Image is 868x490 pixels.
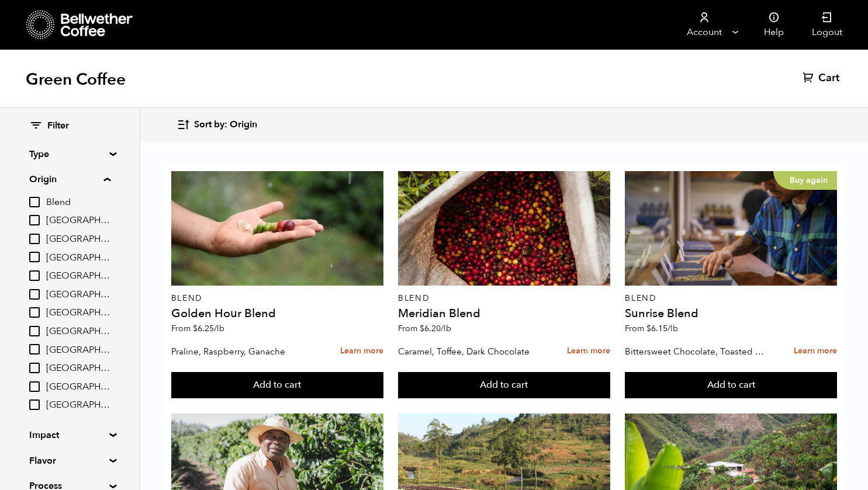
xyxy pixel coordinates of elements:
summary: Origin [29,172,110,186]
button: Sort by: Origin [177,111,257,138]
input: Blend [29,197,40,207]
span: Sort by: Origin [194,119,257,131]
span: $ [193,323,198,334]
p: Caramel, Toffee, Dark Chocolate [398,343,542,360]
input: [GEOGRAPHIC_DATA] [29,270,40,281]
input: [GEOGRAPHIC_DATA] [29,399,40,410]
span: /lb [668,323,678,334]
span: [GEOGRAPHIC_DATA] [46,289,110,301]
summary: Flavor [29,454,110,468]
h4: Golden Hour Blend [171,308,383,319]
span: Blend [46,196,110,209]
span: [GEOGRAPHIC_DATA] [46,399,110,412]
span: [GEOGRAPHIC_DATA] [46,233,110,246]
span: From [171,323,224,334]
span: Cart [818,71,839,85]
span: [GEOGRAPHIC_DATA] [46,214,110,227]
span: $ [646,323,651,334]
span: /lb [441,323,451,334]
span: [GEOGRAPHIC_DATA] [46,362,110,375]
input: [GEOGRAPHIC_DATA] [29,307,40,318]
span: /lb [214,323,224,334]
span: [GEOGRAPHIC_DATA] [46,270,110,283]
a: Learn more [794,339,837,364]
p: Bittersweet Chocolate, Toasted Marshmallow, Candied Orange, Praline [625,343,769,360]
input: [GEOGRAPHIC_DATA] [29,215,40,225]
input: [GEOGRAPHIC_DATA] [29,234,40,244]
span: From [398,323,451,334]
a: Cart [803,71,842,85]
input: [GEOGRAPHIC_DATA] [29,326,40,336]
bdi: 6.15 [646,323,678,334]
p: Blend [171,294,383,303]
button: Add to cart [625,372,837,399]
a: Buy again [625,171,837,286]
span: [GEOGRAPHIC_DATA] [46,381,110,394]
summary: Impact [29,428,110,442]
a: Learn more [567,339,610,364]
input: [GEOGRAPHIC_DATA] [29,252,40,262]
span: Filter [47,120,69,133]
p: Buy again [773,171,837,190]
a: Learn more [340,339,383,364]
p: Blend [398,294,610,303]
bdi: 6.25 [193,323,224,334]
h4: Sunrise Blend [625,308,837,319]
bdi: 6.20 [420,323,451,334]
span: [GEOGRAPHIC_DATA] [46,344,110,357]
span: From [625,323,678,334]
button: Add to cart [398,372,610,399]
button: Add to cart [171,372,383,399]
p: Blend [625,294,837,303]
span: [GEOGRAPHIC_DATA] [46,325,110,338]
input: [GEOGRAPHIC_DATA] [29,363,40,373]
h1: Green Coffee [26,69,126,90]
span: [GEOGRAPHIC_DATA] [46,307,110,319]
span: [GEOGRAPHIC_DATA] [46,252,110,265]
summary: Type [29,147,110,161]
input: [GEOGRAPHIC_DATA] [29,344,40,355]
input: [GEOGRAPHIC_DATA] [29,289,40,300]
span: $ [420,323,424,334]
p: Praline, Raspberry, Ganache [171,343,316,360]
input: [GEOGRAPHIC_DATA] [29,381,40,392]
h4: Meridian Blend [398,308,610,319]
